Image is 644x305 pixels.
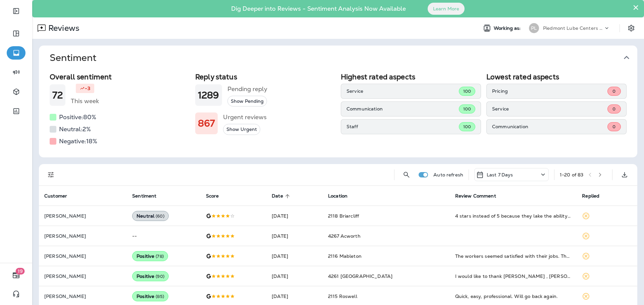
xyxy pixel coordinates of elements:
span: Sentiment [132,193,165,199]
button: Search Reviews [400,168,413,181]
span: 100 [463,88,471,94]
span: ( 60 ) [156,213,164,219]
td: [DATE] [266,206,323,226]
h5: Pending reply [227,84,267,94]
p: Piedmont Lube Centers LLC [543,25,603,31]
span: ( 85 ) [156,294,164,299]
p: Dig Deeper into Reviews - Sentiment Analysis Now Available [212,8,425,10]
span: Score [206,193,228,199]
h1: 867 [198,118,215,129]
h1: 1289 [198,90,219,101]
button: Filters [44,168,58,181]
span: Sentiment [132,193,156,199]
p: [PERSON_NAME] [44,233,121,239]
button: Expand Sidebar [7,4,25,18]
p: [PERSON_NAME] [44,253,121,259]
span: 4267 Acworth [328,233,361,239]
span: Date [272,193,283,199]
div: Positive [132,271,169,281]
span: 2115 Roswell [328,293,357,299]
p: Last 7 Days [487,172,513,177]
p: Reviews [46,23,79,33]
span: 4261 [GEOGRAPHIC_DATA] [328,273,392,279]
h5: Positive: 80 % [59,112,96,123]
p: -3 [85,85,90,92]
span: 0 [612,106,615,112]
h5: Negative: 18 % [59,136,97,147]
h1: Sentiment [50,52,96,63]
button: Settings [625,22,637,34]
div: Positive [132,291,168,301]
div: The workers seemed satisfied with their jobs. They were very friendly and smiling! How refreshing... [455,253,572,259]
p: Staff [346,124,459,129]
h2: Lowest rated aspects [486,73,627,81]
h2: Reply status [195,73,335,81]
span: ( 90 ) [156,274,164,279]
h2: Highest rated aspects [341,73,481,81]
span: Review Comment [455,193,505,199]
span: 100 [463,106,471,112]
h5: Neutral: 2 % [59,124,91,135]
p: Communication [346,106,459,111]
button: Export as CSV [618,168,631,181]
p: [PERSON_NAME] [44,294,121,299]
span: Review Comment [455,193,496,199]
div: 1 - 20 of 83 [560,172,583,177]
button: 19 [7,269,25,282]
button: Show Urgent [223,124,260,135]
span: 100 [463,124,471,130]
button: Show Pending [227,96,267,107]
h5: This week [71,96,99,106]
p: Service [492,106,607,111]
h1: 72 [52,90,63,101]
h5: Urgent reviews [223,112,267,123]
p: Auto refresh [433,172,463,177]
div: 4 stars instead of 5 because they lake the ability to pay at at oil bay. [455,213,572,219]
p: Pricing [492,88,607,94]
td: [DATE] [266,266,323,286]
span: Location [328,193,356,199]
div: I would like to thank Roger , Trevor In the whole team there for their professionalism and honest... [455,273,572,280]
span: ( 78 ) [156,253,164,259]
td: -- [127,226,200,246]
p: Communication [492,124,607,129]
div: Neutral [132,211,169,221]
p: [PERSON_NAME] [44,274,121,279]
div: Quick, easy, professional. Will go back again. [455,293,572,300]
span: Replied [582,193,608,199]
span: Customer [44,193,67,199]
span: 2118 Briarcliff [328,213,359,219]
span: Replied [582,193,599,199]
span: 19 [16,268,25,275]
p: Service [346,88,459,94]
span: Date [272,193,292,199]
span: Score [206,193,219,199]
td: [DATE] [266,226,323,246]
div: PL [529,23,539,33]
span: Working as: [494,25,522,31]
span: 0 [612,88,615,94]
span: 2116 Mableton [328,253,362,259]
p: [PERSON_NAME] [44,213,121,219]
span: Customer [44,193,76,199]
button: Sentiment [44,46,643,70]
span: 0 [612,124,615,130]
span: Location [328,193,347,199]
button: Close [633,2,639,13]
div: Positive [132,251,168,261]
h2: Overall sentiment [50,73,190,81]
button: Learn More [428,3,465,15]
td: [DATE] [266,246,323,266]
div: Sentiment [39,70,637,157]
